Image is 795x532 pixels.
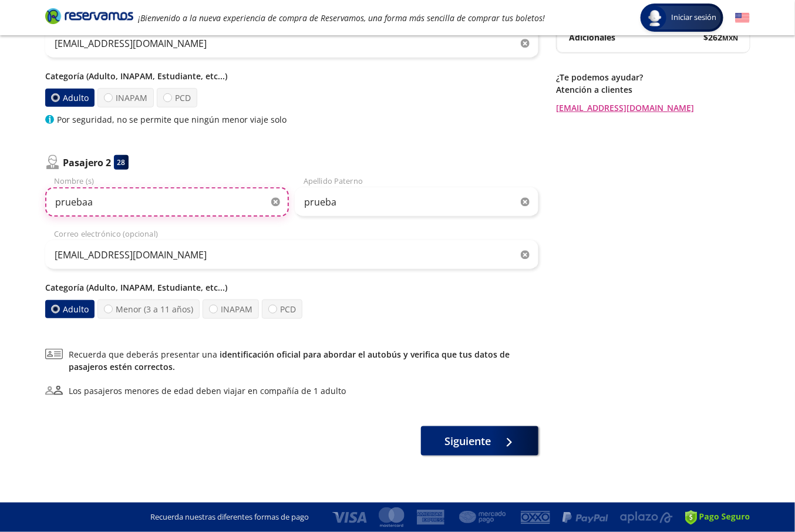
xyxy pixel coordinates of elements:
[97,88,154,107] label: INAPAM
[157,88,197,107] label: PCD
[262,299,302,319] label: PCD
[45,7,133,25] i: Brand Logo
[63,156,111,170] p: Pasajero 2
[45,281,538,294] p: Categoría (Adulto, INAPAM, Estudiante, etc...)
[445,433,491,449] span: Siguiente
[45,70,538,82] p: Categoría (Adulto, INAPAM, Estudiante, etc...)
[45,187,289,217] input: Nombre (s)
[295,187,538,217] input: Apellido Paterno
[556,71,750,83] p: ¿Te podemos ayudar?
[45,300,95,318] label: Adulto
[45,89,95,107] label: Adulto
[138,12,545,23] em: ¡Bienvenido a la nueva experiencia de compra de Reservamos, una forma más sencilla de comprar tus...
[57,113,287,126] p: Por seguridad, no se permite que ningún menor viaje solo
[666,12,721,23] span: Iniciar sesión
[69,349,510,372] a: identificación oficial para abordar el autobús y verifica que tus datos de pasajeros estén correc...
[45,29,538,58] input: Correo electrónico
[722,33,738,42] small: MXN
[735,11,750,25] button: English
[114,155,129,170] div: 28
[45,240,538,270] input: Correo electrónico (opcional)
[556,83,750,96] p: Atención a clientes
[703,31,738,43] span: $ 262
[45,7,133,28] a: Brand Logo
[69,348,538,373] span: Recuerda que deberás presentar una
[97,299,200,319] label: Menor (3 a 11 años)
[203,299,259,319] label: INAPAM
[569,31,615,43] p: Adicionales
[421,426,538,456] button: Siguiente
[69,385,346,397] div: Los pasajeros menores de edad deben viajar en compañía de 1 adulto
[556,102,750,114] a: [EMAIL_ADDRESS][DOMAIN_NAME]
[150,511,309,523] p: Recuerda nuestras diferentes formas de pago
